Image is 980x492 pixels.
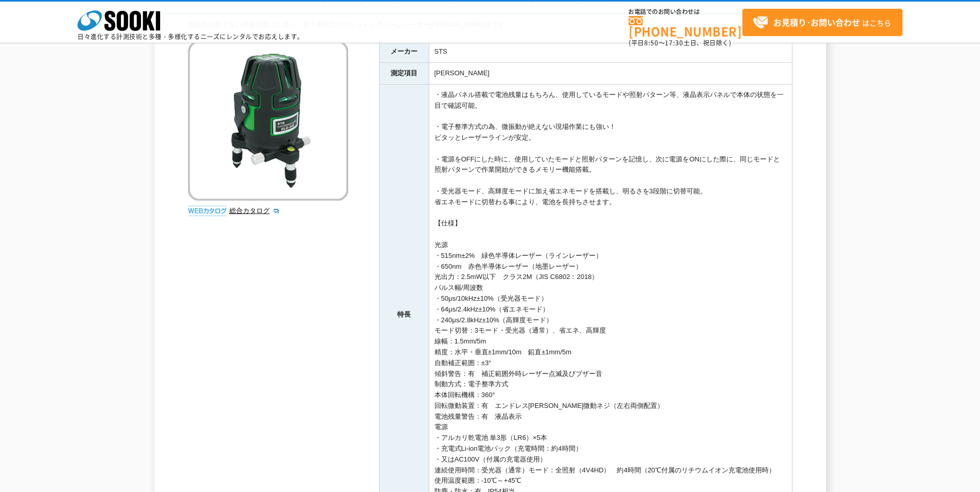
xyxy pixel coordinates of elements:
td: STS [429,41,792,63]
p: 日々進化する計測技術と多種・多様化するニーズにレンタルでお応えします。 [77,34,304,40]
span: 8:50 [644,38,659,47]
a: 総合カタログ [229,207,280,215]
td: [PERSON_NAME] [429,62,792,84]
span: はこちら [753,15,891,30]
strong: お見積り･お問い合わせ [773,16,860,28]
span: (平日 ～ 土日、祝日除く) [629,38,731,47]
img: フルライングリーンレーザー墨出器 ELG-440 [188,41,348,201]
span: 17:30 [665,38,683,47]
th: 測定項目 [379,62,429,84]
span: お電話でのお問い合わせは [629,9,742,15]
a: お見積り･お問い合わせはこちら [742,9,903,36]
img: webカタログ [188,206,227,216]
a: [PHONE_NUMBER] [629,16,742,37]
th: メーカー [379,41,429,63]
